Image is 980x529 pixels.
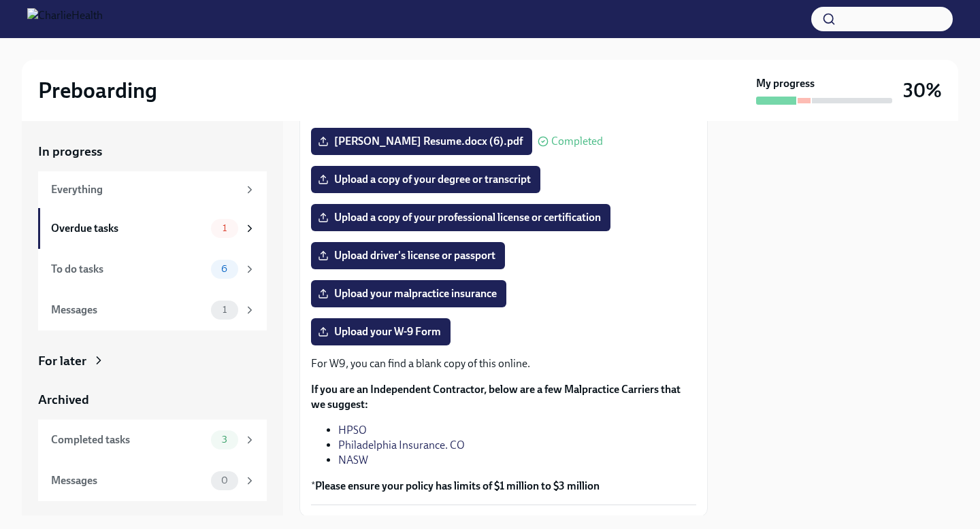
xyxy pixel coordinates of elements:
label: Upload your W-9 Form [311,318,451,345]
a: In progress [38,143,267,160]
strong: Please ensure your policy has limits of $1 million to $3 million [315,479,600,492]
span: Upload a copy of your degree or transcript [321,173,531,186]
span: Upload driver's license or passport [321,249,495,262]
label: Upload a copy of your degree or transcript [311,166,540,193]
a: Archived [38,391,267,409]
span: 6 [213,264,235,274]
label: Upload driver's license or passport [311,242,505,269]
a: HPSO [338,424,367,437]
strong: If you are an Independent Contractor, below are a few Malpractice Carriers that we suggest: [311,383,681,411]
a: Completed tasks3 [38,420,267,460]
div: Everything [51,182,238,197]
a: For later [38,352,267,370]
a: Messages1 [38,290,267,330]
div: Overdue tasks [51,221,206,236]
div: For later [38,352,86,370]
span: Upload a copy of your professional license or certification [321,211,601,224]
div: Messages [51,303,206,318]
label: Upload a copy of your professional license or certification [311,204,610,231]
a: Philadelphia Insurance. CO [338,439,465,451]
a: Everything [38,171,267,208]
span: 1 [214,223,235,233]
h3: 30% [903,78,942,103]
strong: My progress [756,76,815,91]
span: [PERSON_NAME] Resume.docx (6).pdf [321,135,523,148]
span: Completed [551,136,603,147]
span: Upload your malpractice insurance [321,287,497,301]
div: Messages [51,473,206,488]
a: To do tasks6 [38,249,267,290]
p: For W9, you can find a blank copy of this online. [311,356,696,371]
span: Upload your W-9 Form [321,325,441,339]
a: Overdue tasks1 [38,208,267,249]
h2: Preboarding [38,77,157,104]
a: Messages0 [38,460,267,501]
span: 3 [214,434,235,445]
a: NASW [338,454,368,466]
label: Upload your malpractice insurance [311,280,506,307]
span: 0 [213,475,236,485]
div: Completed tasks [51,432,206,447]
label: [PERSON_NAME] Resume.docx (6).pdf [311,128,532,155]
img: CharlieHealth [27,8,103,30]
span: 1 [214,305,235,315]
div: To do tasks [51,262,206,277]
